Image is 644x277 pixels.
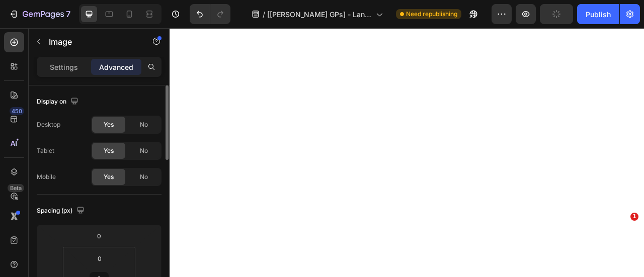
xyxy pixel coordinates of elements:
[99,62,133,72] p: Advanced
[263,9,265,20] span: /
[37,172,56,181] div: Mobile
[10,107,24,115] div: 450
[37,146,54,155] div: Tablet
[89,228,109,243] input: 0
[140,120,148,129] span: No
[37,95,80,109] div: Display on
[170,28,644,277] iframe: Design area
[140,172,148,181] span: No
[140,146,148,155] span: No
[90,251,110,266] input: 0px
[37,120,60,129] div: Desktop
[610,228,634,252] iframe: Intercom live chat
[66,8,70,20] p: 7
[104,172,114,181] span: Yes
[586,9,611,20] div: Publish
[50,62,78,72] p: Settings
[630,213,638,221] span: 1
[49,36,134,48] p: Image
[104,120,114,129] span: Yes
[104,146,114,155] span: Yes
[190,4,230,24] div: Undo/Redo
[8,184,24,192] div: Beta
[406,10,457,19] span: Need republishing
[4,4,75,24] button: 7
[37,204,87,218] div: Spacing (px)
[267,9,372,20] span: [[PERSON_NAME] GPs] - Landing Page - [DATE] 17:34:33
[577,4,619,24] button: Publish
